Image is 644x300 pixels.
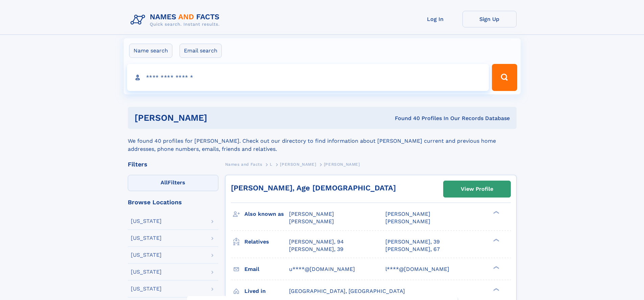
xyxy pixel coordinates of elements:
[280,162,316,167] span: [PERSON_NAME]
[289,218,334,225] span: [PERSON_NAME]
[161,179,168,186] span: All
[225,160,262,168] a: Names and Facts
[324,162,360,167] span: [PERSON_NAME]
[462,11,517,27] a: Sign Up
[289,211,334,217] span: [PERSON_NAME]
[128,129,517,153] div: We found 40 profiles for [PERSON_NAME]. Check out our directory to find information about [PERSON...
[131,252,162,258] div: [US_STATE]
[128,11,225,29] img: Logo Names and Facts
[231,184,396,192] a: [PERSON_NAME], Age [DEMOGRAPHIC_DATA]
[270,162,272,167] span: L
[301,115,510,122] div: Found 40 Profiles In Our Records Database
[385,211,430,217] span: [PERSON_NAME]
[128,199,218,205] div: Browse Locations
[131,269,162,275] div: [US_STATE]
[180,44,222,58] label: Email search
[492,287,500,292] div: ❯
[244,285,289,297] h3: Lived in
[289,288,405,294] span: [GEOGRAPHIC_DATA], [GEOGRAPHIC_DATA]
[135,114,301,122] h1: [PERSON_NAME]
[385,246,440,253] a: [PERSON_NAME], 67
[289,246,343,253] a: [PERSON_NAME], 39
[280,160,316,168] a: [PERSON_NAME]
[131,235,162,241] div: [US_STATE]
[492,64,517,91] button: Search Button
[492,238,500,242] div: ❯
[444,181,510,197] a: View Profile
[492,210,500,215] div: ❯
[129,44,172,58] label: Name search
[131,218,162,224] div: [US_STATE]
[289,238,344,246] a: [PERSON_NAME], 94
[244,263,289,275] h3: Email
[128,161,218,167] div: Filters
[408,11,462,27] a: Log In
[131,286,162,292] div: [US_STATE]
[128,175,218,191] label: Filters
[385,238,440,246] a: [PERSON_NAME], 39
[385,218,430,225] span: [PERSON_NAME]
[461,181,493,197] div: View Profile
[270,160,272,168] a: L
[492,265,500,270] div: ❯
[127,64,489,91] input: search input
[244,236,289,248] h3: Relatives
[244,208,289,220] h3: Also known as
